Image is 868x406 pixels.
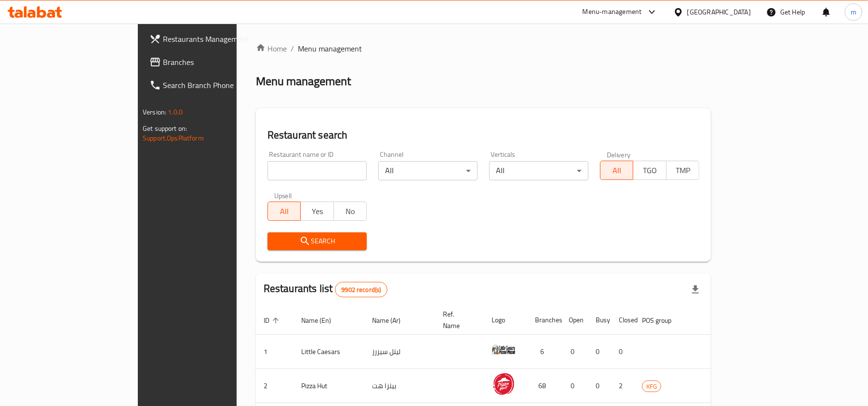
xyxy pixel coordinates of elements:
a: Branches [142,51,283,74]
td: 0 [561,369,588,403]
td: Little Caesars [294,335,364,369]
span: 9902 record(s) [335,285,387,294]
div: Export file [684,278,707,301]
td: 6 [527,335,561,369]
div: All [378,161,478,180]
h2: Restaurant search [267,128,699,142]
span: Branches [163,56,275,68]
button: No [334,202,367,221]
th: Busy [588,305,611,335]
label: Delivery [607,151,631,158]
span: Get support on: [143,122,187,135]
span: Search [275,235,359,247]
img: Little Caesars [492,338,516,362]
span: All [272,204,297,218]
h2: Restaurants list [264,281,387,297]
a: Support.OpsPlatform [143,132,204,144]
span: Name (En) [301,315,344,326]
input: Search for restaurant name or ID.. [267,161,367,180]
button: Search [267,232,367,250]
label: Upsell [274,192,292,199]
button: All [600,161,633,180]
li: / [291,43,294,54]
th: Open [561,305,588,335]
span: Search Branch Phone [163,79,275,91]
span: KFG [642,381,661,392]
h2: Menu management [256,74,351,89]
button: TMP [666,161,699,180]
span: POS group [642,315,684,326]
span: All [604,164,629,178]
td: Pizza Hut [294,369,364,403]
th: Closed [611,305,634,335]
td: 68 [527,369,561,403]
span: Menu management [298,43,362,54]
span: Version: [143,106,166,118]
span: Restaurants Management [163,33,275,45]
span: Ref. Name [443,308,472,331]
span: Name (Ar) [372,315,413,326]
td: بيتزا هت [364,369,435,403]
button: Yes [300,202,334,221]
div: Total records count [335,282,387,297]
button: TGO [633,161,666,180]
td: 0 [611,335,634,369]
div: Menu-management [583,6,642,18]
span: Yes [305,204,330,218]
nav: breadcrumb [256,43,711,54]
div: [GEOGRAPHIC_DATA] [687,7,751,17]
div: All [489,161,588,180]
span: No [338,204,363,218]
span: TMP [670,164,695,178]
td: 0 [561,335,588,369]
a: Restaurants Management [142,27,283,51]
th: Branches [527,305,561,335]
td: 0 [588,335,611,369]
td: 2 [611,369,634,403]
span: TGO [637,164,662,178]
span: m [851,7,856,17]
span: ID [264,315,282,326]
img: Pizza Hut [492,372,516,396]
td: 0 [588,369,611,403]
td: ليتل سيزرز [364,335,435,369]
button: All [267,202,301,221]
span: 1.0.0 [168,106,183,118]
a: Search Branch Phone [142,74,283,97]
th: Logo [484,305,527,335]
